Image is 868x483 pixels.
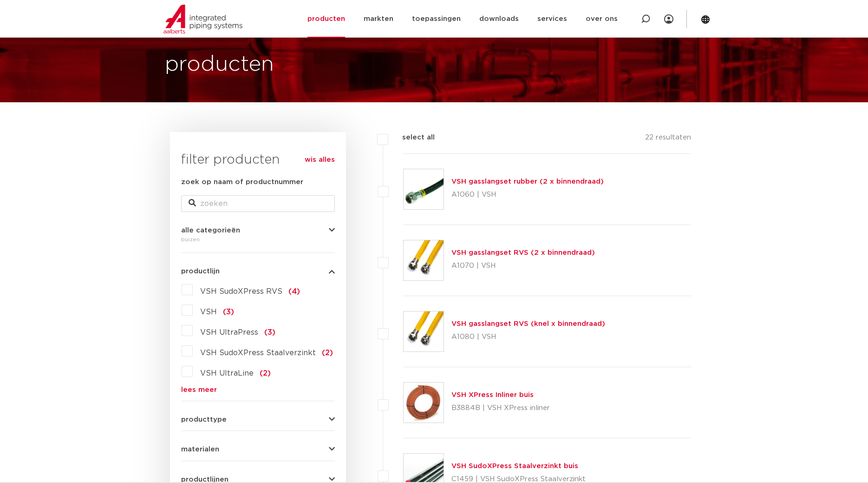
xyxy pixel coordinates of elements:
[181,227,240,234] span: alle categorieën
[181,177,303,188] label: zoek op naam of productnummer
[181,386,335,393] a: lees meer
[181,416,335,423] button: producttype
[451,178,604,185] a: VSH gasslangset rubber (2 x binnendraad)
[181,476,228,483] span: productlijnen
[451,330,605,344] p: A1080 | VSH
[451,249,595,256] a: VSH gasslangset RVS (2 x binnendraad)
[305,154,335,165] a: wis alles
[165,50,274,79] h1: producten
[404,383,444,423] img: Thumbnail for VSH XPress Inliner buis
[181,416,227,423] span: producttype
[451,391,534,398] a: VSH XPress Inliner buis
[288,288,300,295] span: (4)
[181,151,335,169] h3: filter producten
[200,349,316,357] span: VSH SudoXPress Staalverzinkt
[322,349,333,357] span: (2)
[451,187,604,202] p: A1060 | VSH
[645,132,691,146] p: 22 resultaten
[200,329,258,336] span: VSH UltraPress
[451,463,578,470] a: VSH SudoXPress Staalverzinkt buis
[200,288,282,295] span: VSH SudoXPress RVS
[451,258,595,273] p: A1070 | VSH
[404,311,444,351] img: Thumbnail for VSH gasslangset RVS (knel x binnendraad)
[181,195,335,212] input: zoeken
[181,446,219,453] span: materialen
[200,308,217,316] span: VSH
[181,227,335,234] button: alle categorieën
[451,320,605,327] a: VSH gasslangset RVS (knel x binnendraad)
[404,169,444,209] img: Thumbnail for VSH gasslangset rubber (2 x binnendraad)
[260,370,271,377] span: (2)
[388,132,435,143] label: select all
[404,240,444,280] img: Thumbnail for VSH gasslangset RVS (2 x binnendraad)
[181,268,335,275] button: productlijn
[181,476,335,483] button: productlijnen
[200,370,254,377] span: VSH UltraLine
[223,308,234,316] span: (3)
[181,268,220,275] span: productlijn
[181,446,335,453] button: materialen
[264,329,275,336] span: (3)
[181,234,335,245] div: buizen
[451,401,550,416] p: B3884B | VSH XPress inliner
